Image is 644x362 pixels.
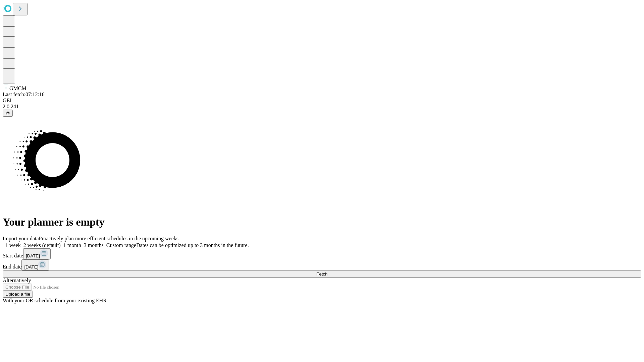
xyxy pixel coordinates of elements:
[106,242,136,248] span: Custom range
[3,110,13,117] button: @
[5,242,21,248] span: 1 week
[23,248,51,259] button: [DATE]
[3,248,641,259] div: Start date
[3,236,39,241] span: Import your data
[21,259,49,270] button: [DATE]
[3,216,641,228] h1: Your planner is empty
[3,98,641,104] div: GEI
[84,242,104,248] span: 3 months
[3,259,641,270] div: End date
[316,271,327,277] span: Fetch
[3,270,641,278] button: Fetch
[3,298,107,303] span: With your OR schedule from your existing EHR
[5,111,10,116] span: @
[63,242,81,248] span: 1 month
[23,242,61,248] span: 2 weeks (default)
[136,242,249,248] span: Dates can be optimized up to 3 months in the future.
[3,104,641,110] div: 2.0.241
[26,253,40,258] span: [DATE]
[3,291,33,298] button: Upload a file
[3,92,45,97] span: Last fetch: 07:12:16
[39,236,180,241] span: Proactively plan more efficient schedules in the upcoming weeks.
[3,278,31,283] span: Alternatively
[9,85,26,91] span: GMCM
[24,264,38,269] span: [DATE]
